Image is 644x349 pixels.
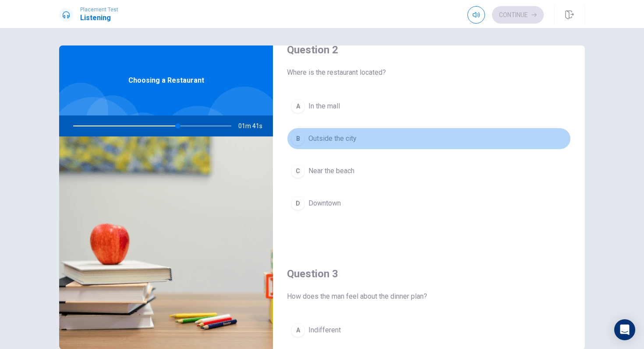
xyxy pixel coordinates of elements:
[80,13,118,23] h1: Listening
[291,323,305,337] div: A
[308,198,341,209] span: Downtown
[287,291,571,302] span: How does the man feel about the dinner plan?
[287,319,571,341] button: AIndifferent
[291,132,305,146] div: B
[287,160,571,182] button: CNear the beach
[614,319,635,340] div: Open Intercom Messenger
[287,67,571,78] span: Where is the restaurant located?
[308,325,341,335] span: Indifferent
[287,95,571,117] button: AIn the mall
[291,99,305,113] div: A
[80,7,118,13] span: Placement Test
[291,196,305,210] div: D
[287,128,571,150] button: BOutside the city
[308,133,357,144] span: Outside the city
[287,267,571,281] h4: Question 3
[238,115,269,136] span: 01m 41s
[291,164,305,178] div: C
[287,192,571,214] button: DDowntown
[308,101,340,112] span: In the mall
[287,43,571,57] h4: Question 2
[308,166,354,176] span: Near the beach
[128,75,204,86] span: Choosing a Restaurant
